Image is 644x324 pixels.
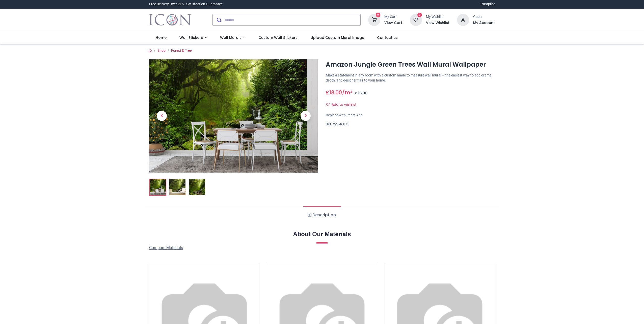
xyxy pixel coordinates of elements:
a: Previous [149,76,174,155]
span: WS-46075 [333,122,349,126]
sup: 0 [376,13,381,17]
sup: 0 [417,13,422,17]
a: Next [293,76,318,155]
a: 0 [410,17,422,21]
span: £ [326,89,342,96]
span: 18.00 [329,89,342,96]
img: WS-46075-02 [169,179,185,195]
img: Amazon Jungle Green Trees Wall Mural Wallpaper [150,179,166,195]
a: My Account [473,20,495,25]
a: Wall Murals [213,31,252,44]
span: Contact us [377,35,398,40]
button: Submit [213,14,225,25]
span: 36.00 [357,91,368,96]
span: £ [355,91,368,96]
div: Replace with React App. [326,113,495,118]
a: Shop [157,48,166,52]
div: SKU: [326,122,495,127]
span: Previous [157,111,167,121]
i: Add to wishlist [326,103,330,106]
img: WS-46075-03 [189,179,205,195]
div: Free Delivery Over £15 - Satisfaction Guarantee [149,2,223,7]
a: Trustpilot [480,2,495,7]
div: My Wishlist [426,14,449,19]
a: View Cart [384,20,402,25]
span: Home [156,35,167,40]
img: Icon Wall Stickers [149,13,191,27]
div: My Cart [384,14,402,19]
h2: About Our Materials [149,230,495,238]
h1: Amazon Jungle Green Trees Wall Mural Wallpaper [326,60,495,69]
a: Wall Stickers [173,31,213,44]
span: Upload Custom Mural Image [311,35,364,40]
a: View Wishlist [426,20,449,25]
span: /m² [342,89,352,96]
span: Custom Wall Stickers [258,35,298,40]
a: 0 [368,17,380,21]
a: Description [303,206,341,224]
span: Wall Stickers [179,35,203,40]
p: Make a statement in any room with a custom made to measure wall mural — the easiest way to add dr... [326,73,495,83]
button: Add to wishlistAdd to wishlist [326,100,361,109]
img: Amazon Jungle Green Trees Wall Mural Wallpaper [149,59,318,173]
span: Compare Materials [149,245,183,250]
span: Next [301,111,311,121]
span: Wall Murals [220,35,241,40]
a: Forest & Tree [171,48,192,52]
div: Guest [473,14,495,19]
a: Logo of Icon Wall Stickers [149,13,191,27]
